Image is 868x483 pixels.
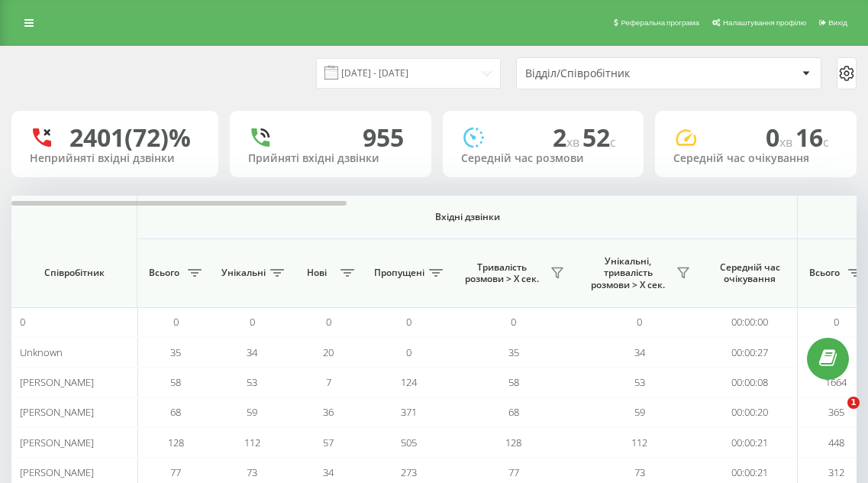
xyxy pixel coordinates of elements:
[702,307,798,337] td: 00:00:00
[173,315,179,329] span: 0
[221,267,266,279] span: Унікальні
[631,436,647,449] span: 112
[401,465,417,479] span: 273
[458,261,546,285] span: Тривалість розмови > Х сек.
[714,261,786,285] span: Середній час очікування
[323,405,334,419] span: 36
[634,345,645,359] span: 34
[20,405,94,419] span: [PERSON_NAME]
[401,405,417,419] span: 371
[766,121,795,154] span: 0
[584,255,672,291] span: Унікальні, тривалість розмови > Х сек.
[406,345,411,359] span: 0
[20,465,94,479] span: [PERSON_NAME]
[702,337,798,367] td: 00:00:27
[508,465,519,479] span: 77
[170,405,181,419] span: 68
[323,436,334,449] span: 57
[326,375,331,389] span: 7
[610,134,616,151] span: c
[723,18,806,27] span: Налаштування профілю
[170,345,181,359] span: 35
[247,375,257,389] span: 53
[30,152,200,165] div: Неприйняті вхідні дзвінки
[323,465,334,479] span: 34
[248,152,413,165] div: Прийняті вхідні дзвінки
[582,121,616,154] span: 52
[145,267,183,279] span: Всього
[508,345,519,359] span: 35
[511,315,516,329] span: 0
[637,315,642,329] span: 0
[247,345,257,359] span: 34
[702,397,798,427] td: 00:00:20
[24,267,124,279] span: Співробітник
[20,375,94,389] span: [PERSON_NAME]
[20,345,63,359] span: Unknown
[508,375,519,389] span: 58
[828,465,844,479] span: 312
[247,405,257,419] span: 59
[461,152,626,165] div: Середній час розмови
[244,436,260,449] span: 112
[363,123,404,152] div: 955
[170,465,181,479] span: 77
[828,18,847,27] span: Вихід
[69,123,191,152] div: 2401 (72)%
[825,375,847,389] span: 1664
[168,436,184,449] span: 128
[247,465,257,479] span: 73
[795,121,829,154] span: 16
[508,405,519,419] span: 68
[621,18,699,27] span: Реферальна програма
[834,315,839,329] span: 0
[20,436,94,449] span: [PERSON_NAME]
[525,67,708,80] div: Відділ/Співробітник
[250,315,255,329] span: 0
[566,134,582,151] span: хв
[323,345,334,359] span: 20
[634,465,645,479] span: 73
[847,397,860,409] span: 1
[401,375,417,389] span: 124
[702,427,798,457] td: 00:00:21
[553,121,582,154] span: 2
[374,267,424,279] span: Пропущені
[634,375,645,389] span: 53
[823,134,829,151] span: c
[20,315,25,329] span: 0
[828,436,844,449] span: 448
[779,134,795,151] span: хв
[816,397,853,433] iframe: Intercom live chat
[170,375,181,389] span: 58
[634,405,645,419] span: 59
[702,368,798,397] td: 00:00:08
[298,267,336,279] span: Нові
[505,436,521,449] span: 128
[406,315,411,329] span: 0
[673,152,838,165] div: Середній час очікування
[177,211,757,223] span: Вхідні дзвінки
[401,436,417,449] span: 505
[805,267,844,279] span: Всього
[326,315,331,329] span: 0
